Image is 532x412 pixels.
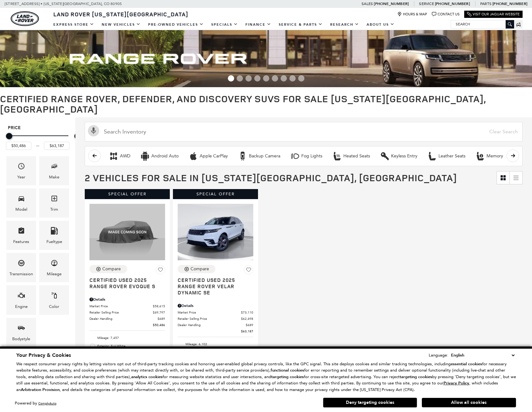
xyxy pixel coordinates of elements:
a: land-rover [11,11,39,26]
a: Dealer Handling $689 [89,316,165,321]
div: Color [49,303,59,310]
input: Maximum [44,142,69,150]
a: $63,187 [178,329,253,334]
div: YearYear [6,156,36,185]
strong: targeting cookies [400,374,432,380]
div: Model [15,206,27,213]
div: ModelModel [6,188,36,218]
div: Android Auto [140,151,150,161]
div: Android Auto [151,153,179,159]
button: Backup CameraBackup Camera [234,150,284,163]
div: Apple CarPlay [189,151,198,161]
div: Features [13,238,29,245]
u: Privacy Policy [443,380,469,386]
button: AWDAWD [105,150,134,163]
span: Go to slide 5 [263,75,269,82]
a: Service & Parts [275,19,326,30]
a: Visit Our Jaguar Website [467,12,520,17]
span: $689 [158,316,165,321]
span: Engine [18,290,25,303]
span: Land Rover [US_STATE][GEOGRAPHIC_DATA] [53,10,188,18]
div: Pricing Details - Range Rover Velar Dynamic SE [178,303,253,309]
a: EXPRESS STORE [50,19,98,30]
button: Allow all cookies [422,398,516,407]
div: EngineEngine [6,285,36,314]
div: ColorColor [39,285,69,314]
button: Compare Vehicle [89,265,127,273]
div: Keyless Entry [391,153,417,159]
span: Retailer Selling Price [89,310,153,315]
img: 2025 Land Rover Range Rover Velar Dynamic SE [178,204,253,260]
img: Land Rover [11,11,39,26]
a: Dealer Handling $689 [178,323,253,327]
strong: targeting cookies [271,374,304,380]
span: Retailer Selling Price [178,316,241,321]
div: Make [49,174,59,181]
span: Go to slide 4 [254,75,261,82]
span: Dealer Handling [89,316,158,321]
a: Retailer Selling Price $62,498 [178,316,253,321]
button: Compare Vehicle [178,265,215,273]
div: Backup Camera [238,151,247,161]
div: Trim [50,206,58,213]
div: Keyless Entry [380,151,390,161]
nav: Main Navigation [50,19,398,30]
span: Year [18,161,25,174]
span: $58,615 [153,304,165,309]
select: Language Select [449,352,516,359]
a: ComplyAuto [38,401,56,405]
a: Certified Used 2025Range Rover Velar Dynamic SE [178,277,253,296]
span: Certified Used 2025 [178,277,249,283]
div: Mileage [47,271,62,277]
a: New Vehicles [98,19,144,30]
a: Certified Used 2025Range Rover Evoque S [89,277,165,289]
div: Fog Lights [290,151,300,161]
button: Memory SeatsMemory Seats [472,150,519,163]
div: TransmissionTransmission [6,253,36,282]
div: Compare [191,266,209,272]
div: Heated Seats [332,151,342,161]
span: Your Privacy & Cookies [16,352,71,359]
a: $50,486 [89,323,165,327]
div: FeaturesFeatures [6,221,36,250]
div: Leather Seats [438,153,465,159]
span: Sales [362,2,373,6]
span: Trim [51,193,58,206]
a: Privacy Policy [443,381,469,385]
div: Leather Seats [427,151,437,161]
div: MakeMake [39,156,69,185]
span: Mileage [51,258,58,271]
span: Features [18,225,25,238]
strong: Arbitration Provision [21,387,60,393]
div: Fog Lights [301,153,322,159]
span: Market Price [178,310,241,315]
span: Color [51,290,58,303]
span: Fueltype [51,225,58,238]
div: Year [17,174,25,181]
h5: Price [8,125,67,131]
span: Go to slide 1 [228,75,234,82]
button: Android AutoAndroid Auto [137,150,182,163]
div: Memory Seats [476,151,485,161]
div: Powered by [15,401,56,405]
strong: essential cookies [451,361,482,367]
span: Range Rover Evoque S [89,283,160,289]
span: 2 Vehicles for Sale in [US_STATE][GEOGRAPHIC_DATA], [GEOGRAPHIC_DATA] [85,171,457,184]
div: AWD [109,151,118,161]
span: Model [18,193,25,206]
div: Memory Seats [486,153,515,159]
span: Dealer Handling [178,323,246,327]
button: Save Vehicle [156,265,165,277]
li: Mileage: 7,457 [89,334,165,342]
span: Go to slide 3 [245,75,252,82]
span: Make [51,161,58,174]
div: Language: [429,353,448,357]
div: Minimum Price [6,133,12,139]
a: Retailer Selling Price $49,797 [89,310,165,315]
span: $689 [246,323,253,327]
a: Land Rover [US_STATE][GEOGRAPHIC_DATA] [50,10,192,18]
strong: analytics cookies [131,374,163,380]
div: Special Offer [85,189,170,199]
span: Market Price [89,304,153,309]
span: Go to slide 9 [298,75,304,82]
